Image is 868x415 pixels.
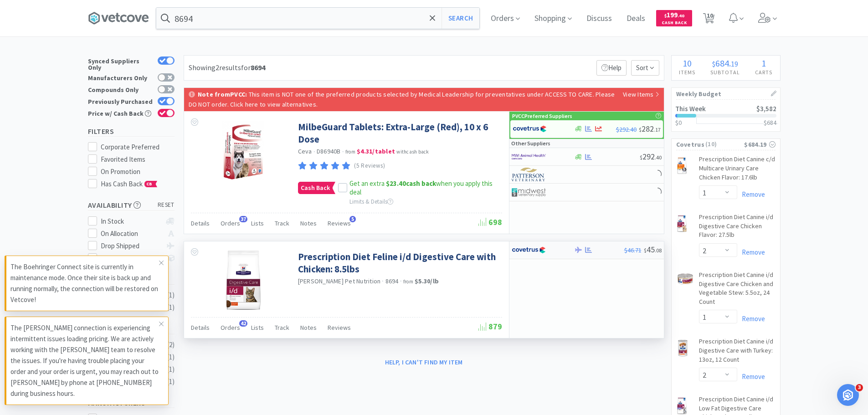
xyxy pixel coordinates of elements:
a: [PERSON_NAME] Pet Nutrition [298,277,381,285]
a: Deals [623,15,649,23]
a: Prescription Diet Canine c/d Multicare Urinary Care Chicken Flavor: 17.6lb [699,155,776,185]
a: MilbeGuard Tablets: Extra-Large (Red), 10 x 6 Dose [298,121,500,146]
span: Sort [631,60,659,76]
div: ( 1 ) [167,290,175,301]
span: · [382,277,384,285]
p: (5 Reviews) [354,161,385,171]
span: Covetrus [676,139,704,149]
span: Orders [221,219,240,227]
span: 698 [478,217,502,227]
span: Notes [300,219,317,227]
img: cb2c877fe51841d0b9e0f296d5db2e14_94399.png [214,251,273,310]
div: Manufacturers Only [88,73,153,81]
div: ( 1 ) [167,352,175,363]
span: reset [158,200,175,210]
a: Prescription Diet Canine i/d Digestive Care Chicken and Vegetable Stew: 5.5oz, 24 Count [699,271,776,310]
div: Favorited Items [101,154,175,165]
span: $292.40 [616,125,637,133]
div: Compounds Only [88,85,153,93]
span: 684 [767,118,776,127]
img: 7d3293738cdd4d278cb9e2dfc1922b01_39404.png [676,157,688,175]
div: Corporate Preferred [101,142,175,153]
span: from [403,278,413,285]
span: from [345,149,355,155]
div: Price w/ Cash Back [88,109,153,117]
span: · [313,148,315,156]
span: 42 [239,320,247,327]
a: Remove [737,248,765,256]
button: Help, I can't find my item [380,354,468,370]
span: Notes [300,323,317,332]
span: . 40 [655,154,662,161]
p: PVCC Preferred Suppliers [512,112,572,120]
h2: This Week [675,105,706,112]
button: Search [442,8,479,29]
a: $199.40Cash Back [656,6,692,31]
span: $3,582 [756,104,776,113]
img: 301a607c3ebe4205ada325e7dac15e61_462201.png [676,272,694,286]
div: Special Order [101,253,161,264]
div: Previously Purchased [88,97,153,105]
p: The [PERSON_NAME] connection is experiencing intermittent issues loading pricing. We are actively... [10,323,159,399]
div: On Allocation [101,228,161,239]
span: $ [644,247,647,254]
img: 98fc7dcbb716488a9057571fc0d3d51d_204795.jpeg [222,121,264,180]
span: 19 [731,59,738,68]
img: ace1d615beaa4d998844aa195af37cb4_429692.png [676,215,688,233]
span: Reviews [328,219,351,227]
strong: cash back [386,179,436,188]
span: 282 [639,123,661,134]
span: with cash back [396,149,429,155]
span: Lists [251,323,264,332]
h5: Filters [88,126,175,137]
p: The Boehringer Connect site is currently in maintenance mode. Once their site is back up and runn... [10,261,159,305]
span: 5 [349,216,356,222]
img: 244ab428eede48809e81c406946ca971_427055.png [676,397,688,415]
p: View Items [623,89,659,99]
div: ( 1 ) [167,376,175,387]
span: · [342,148,344,156]
span: $ [664,13,667,19]
span: $23.40 [386,179,406,188]
div: ( 1 ) [167,302,175,313]
a: 10 [699,15,718,24]
span: Details [191,323,210,332]
div: Showing 2 results [189,62,265,74]
span: 684 [715,57,729,69]
span: Limits & Details [349,198,393,205]
img: f6b2451649754179b5b4e0c70c3f7cb0_2.png [512,150,546,164]
span: Get an extra when you apply this deal [349,179,493,197]
span: · [400,277,402,285]
div: Drop Shipped [101,241,161,251]
a: This Week$3,582$0$684 [672,100,780,131]
strong: 8694 [251,63,265,72]
a: Prescription Diet Feline i/d Digestive Care with Chicken: 8.5lbs [298,251,500,276]
h3: $ [764,119,776,126]
span: CB [145,181,154,187]
strong: $4.31 / tablet [357,147,395,155]
span: Track [275,219,289,227]
span: 1 [761,57,766,69]
span: 879 [478,321,502,332]
span: $ [639,126,642,133]
span: Cash Back [662,20,687,26]
span: 45 [644,244,662,255]
span: Reviews [328,323,351,332]
img: 4dd14cff54a648ac9e977f0c5da9bc2e_5.png [512,185,546,199]
a: Prescription Diet Canine i/d Digestive Care Chicken Flavor: 27.5lb [699,213,776,243]
span: 292 [640,151,662,162]
span: $ [640,154,642,161]
div: Synced Suppliers Only [88,56,153,71]
p: This item is NOT one of the preferred products selected by Medical Leadership for preventatives u... [189,90,615,108]
span: ( 10 ) [704,140,744,149]
div: $684.19 [744,139,775,149]
div: On Promotion [101,166,175,177]
img: 3e39d30c43664d9899ff9711fcdc9c48_419403.png [676,339,689,357]
span: . 40 [678,13,684,19]
p: Help [596,60,627,76]
h4: Carts [748,68,780,77]
span: Has Cash Back [101,179,158,188]
strong: Note from PVCC : [198,90,247,98]
h4: Items [672,68,703,77]
h5: Availability [88,200,175,210]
